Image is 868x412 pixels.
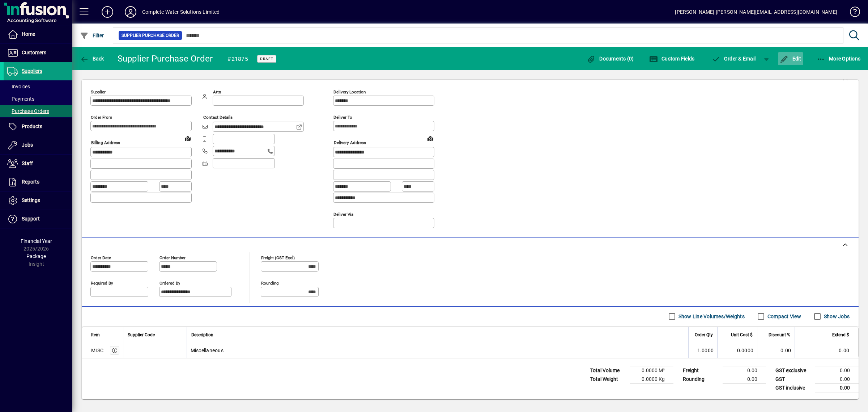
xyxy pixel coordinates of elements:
[191,331,213,339] span: Description
[26,253,46,259] span: Package
[585,52,636,65] button: Documents (0)
[587,56,634,62] span: Documents (0)
[711,56,756,62] span: Order & Email
[723,366,766,375] td: 0.00
[128,331,155,339] span: Supplier Code
[118,53,213,64] div: Supplier Purchase Order
[182,133,193,144] a: View on map
[22,197,40,203] span: Settings
[4,44,72,62] a: Customers
[822,313,850,320] label: Show Jobs
[772,375,815,383] td: GST
[80,33,104,38] span: Filter
[333,89,366,94] mat-label: Delivery Location
[4,93,72,105] a: Payments
[649,56,695,62] span: Custom Fields
[333,211,353,216] mat-label: Deliver via
[4,105,72,117] a: Purchase Orders
[772,383,815,392] td: GST inclusive
[723,375,766,383] td: 0.00
[333,115,352,120] mat-label: Deliver To
[91,89,106,94] mat-label: Supplier
[815,383,859,392] td: 0.00
[122,32,179,39] span: Supplier Purchase Order
[4,155,72,173] a: Staff
[22,179,39,185] span: Reports
[159,255,186,260] mat-label: Order number
[21,238,52,244] span: Financial Year
[815,375,859,383] td: 0.00
[780,56,801,62] span: Edit
[7,108,49,114] span: Purchase Orders
[795,343,858,358] td: 0.00
[7,84,30,89] span: Invoices
[227,53,248,65] div: #21875
[778,52,803,65] button: Edit
[22,68,42,74] span: Suppliers
[630,366,673,375] td: 0.0000 M³
[815,366,859,375] td: 0.00
[96,5,119,18] button: Add
[260,56,273,61] span: Draft
[587,375,630,383] td: Total Weight
[695,331,713,339] span: Order Qty
[261,280,278,285] mat-label: Rounding
[772,366,815,375] td: GST exclusive
[22,216,40,222] span: Support
[72,52,112,65] app-page-header-button: Back
[425,133,436,144] a: View on map
[708,52,759,65] button: Order & Email
[679,366,723,375] td: Freight
[769,331,790,339] span: Discount %
[4,210,72,228] a: Support
[22,123,42,129] span: Products
[717,343,757,358] td: 0.0000
[22,31,35,37] span: Home
[80,56,104,62] span: Back
[119,5,142,18] button: Profile
[647,52,697,65] button: Custom Fields
[4,118,72,136] a: Products
[91,115,112,120] mat-label: Order from
[587,366,630,375] td: Total Volume
[191,347,224,354] span: Miscellaneous
[731,331,753,339] span: Unit Cost $
[78,52,106,65] button: Back
[4,136,72,154] a: Jobs
[844,1,859,25] a: Knowledge Base
[832,331,849,339] span: Extend $
[22,50,46,55] span: Customers
[213,89,221,94] mat-label: Attn
[78,29,106,42] button: Filter
[688,343,717,358] td: 1.0000
[630,375,673,383] td: 0.0000 Kg
[261,255,295,260] mat-label: Freight (GST excl)
[677,313,745,320] label: Show Line Volumes/Weights
[757,343,795,358] td: 0.00
[4,25,72,43] a: Home
[91,331,100,339] span: Item
[675,6,837,18] div: [PERSON_NAME] [PERSON_NAME][EMAIL_ADDRESS][DOMAIN_NAME]
[766,313,801,320] label: Compact View
[91,280,113,285] mat-label: Required by
[7,96,34,102] span: Payments
[817,56,861,62] span: More Options
[91,255,111,260] mat-label: Order date
[4,80,72,93] a: Invoices
[4,192,72,210] a: Settings
[22,142,33,148] span: Jobs
[4,173,72,191] a: Reports
[679,375,723,383] td: Rounding
[159,280,180,285] mat-label: Ordered by
[142,6,220,18] div: Complete Water Solutions Limited
[91,347,103,354] div: MISC
[22,160,33,166] span: Staff
[815,52,863,65] button: More Options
